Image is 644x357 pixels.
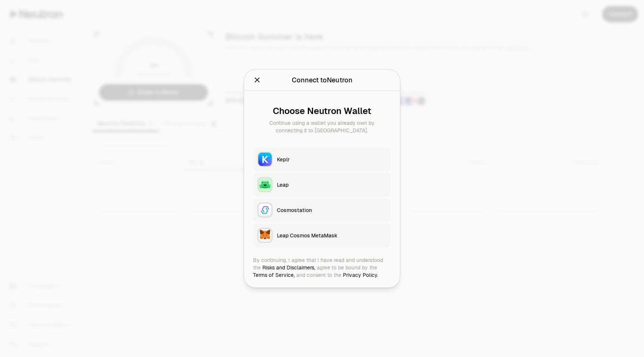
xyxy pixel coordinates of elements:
div: Leap Cosmos MetaMask [277,232,386,239]
button: LeapLeap [253,173,391,197]
button: Close [253,75,261,85]
button: Leap Cosmos MetaMaskLeap Cosmos MetaMask [253,224,391,247]
div: Choose Neutron Wallet [259,106,385,116]
div: Continue using a wallet you already own by connecting it to [GEOGRAPHIC_DATA]. [259,119,385,134]
img: Cosmostation [258,203,272,217]
a: Privacy Policy. [343,272,378,278]
a: Risks and Disclaimers, [262,264,315,271]
div: By continuing, I agree that I have read and understood the agree to be bound by the and consent t... [253,256,391,279]
button: KeplrKeplr [253,148,391,171]
img: Keplr [258,153,272,166]
div: Leap [277,181,386,189]
button: CosmostationCosmostation [253,198,391,222]
div: Keplr [277,156,386,163]
div: Connect to Neutron [292,75,353,85]
a: Terms of Service, [253,272,295,278]
img: Leap [258,178,272,192]
img: Leap Cosmos MetaMask [258,229,272,242]
div: Cosmostation [277,206,386,214]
